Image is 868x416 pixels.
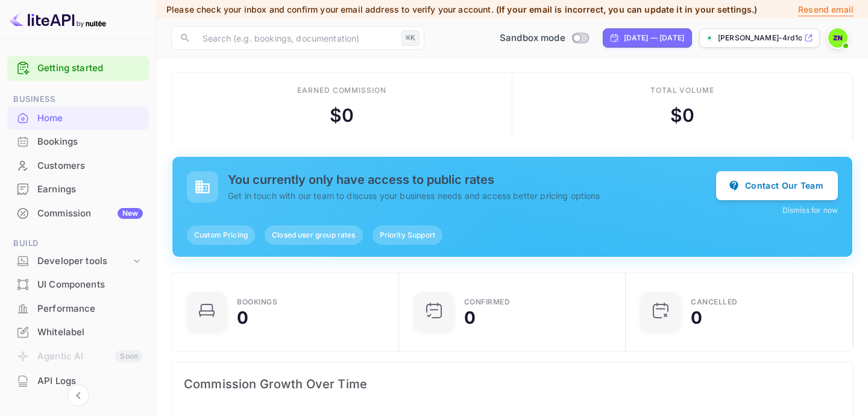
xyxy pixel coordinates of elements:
div: Developer tools [7,251,149,272]
span: Sandbox mode [500,31,565,45]
div: 0 [691,309,702,326]
div: [DATE] — [DATE] [624,33,684,43]
a: Home [7,107,149,129]
div: CommissionNew [7,202,149,225]
a: Getting started [37,61,143,75]
div: Total volume [650,85,715,96]
span: Business [7,93,149,106]
button: Contact Our Team [716,171,838,200]
span: Custom Pricing [187,230,255,241]
div: Customers [37,159,143,173]
div: 0 [237,309,248,326]
a: Bookings [7,130,149,153]
a: Whitelabel [7,321,149,343]
div: CANCELLED [691,298,738,306]
div: 0 [464,309,476,326]
div: Getting started [7,56,149,81]
p: Resend email [798,3,854,16]
span: Commission Growth Over Time [184,374,841,394]
span: Closed user group rates [265,230,362,241]
div: Home [37,112,143,125]
input: Search (e.g. bookings, documentation) [195,26,397,50]
span: Priority Support [373,230,442,241]
a: Performance [7,297,149,320]
p: Get in touch with our team to discuss your business needs and access better pricing options [228,189,716,202]
div: Home [7,107,149,130]
a: CommissionNew [7,202,149,224]
div: API Logs [7,370,149,393]
div: New [118,208,143,219]
a: Earnings [7,178,149,200]
button: Dismiss for now [782,205,838,216]
span: Please check your inbox and confirm your email address to verify your account. [166,4,494,14]
h5: You currently only have access to public rates [228,172,716,187]
img: Zaid Niaz [828,28,848,48]
div: UI Components [37,278,143,292]
div: Performance [7,297,149,321]
a: Customers [7,154,149,177]
div: $ 0 [670,102,694,129]
a: UI Components [7,273,149,295]
div: API Logs [37,374,143,388]
a: API Logs [7,370,149,392]
div: Bookings [7,130,149,154]
div: Developer tools [37,254,131,268]
div: UI Components [7,273,149,297]
div: Switch to Production mode [495,31,593,45]
img: LiteAPI logo [10,10,106,29]
div: Earnings [7,178,149,201]
p: [PERSON_NAME]-4rd1o.nuitee... [718,33,802,43]
div: Bookings [237,298,277,306]
div: ⌘K [401,30,420,46]
div: Earned commission [297,85,386,96]
div: Confirmed [464,298,511,306]
div: Earnings [37,183,143,197]
div: Customers [7,154,149,178]
div: Bookings [37,135,143,149]
button: Collapse navigation [68,385,89,406]
div: Performance [37,302,143,316]
span: (If your email is incorrect, you can update it in your settings.) [496,4,758,14]
div: Whitelabel [7,321,149,344]
div: Commission [37,207,143,221]
div: Whitelabel [37,326,143,339]
span: Build [7,237,149,250]
div: $ 0 [330,102,354,129]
